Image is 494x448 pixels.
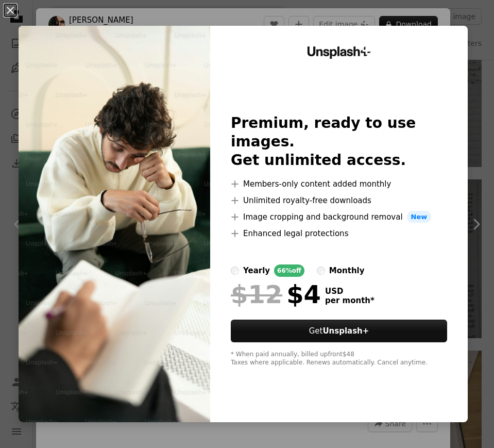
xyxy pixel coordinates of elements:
input: yearly66%off [231,267,239,275]
li: Members-only content added monthly [231,178,447,190]
span: USD [325,287,374,296]
span: New [407,211,432,223]
div: 66% off [274,264,304,277]
li: Enhanced legal protections [231,227,447,240]
div: yearly [243,264,270,277]
li: Image cropping and background removal [231,211,447,223]
div: * When paid annually, billed upfront $48 Taxes where applicable. Renews automatically. Cancel any... [231,351,447,367]
li: Unlimited royalty-free downloads [231,194,447,207]
div: monthly [329,264,365,277]
input: monthly [317,267,325,275]
strong: Unsplash+ [322,326,369,336]
span: $12 [231,281,282,308]
h2: Premium, ready to use images. Get unlimited access. [231,114,447,170]
span: per month * [325,296,374,305]
div: $4 [231,281,321,308]
button: GetUnsplash+ [231,320,447,342]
